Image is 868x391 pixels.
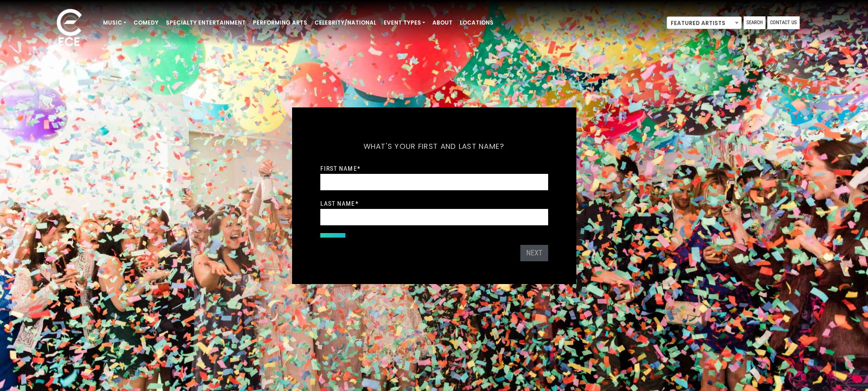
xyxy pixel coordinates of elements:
a: Performing Arts [249,15,311,30]
a: Event Types [380,15,429,30]
a: About [429,15,456,30]
a: Specialty Entertainment [162,15,249,30]
label: First Name [320,164,360,173]
a: Comedy [130,15,162,30]
label: Last Name [320,199,359,208]
a: Music [99,15,130,30]
img: ece_new_logo_whitev2-1.png [46,6,92,51]
span: Featured Artists [667,16,742,29]
span: Featured Artists [667,17,741,30]
a: Celebrity/National [311,15,380,30]
a: Locations [456,15,497,30]
a: Search [744,16,765,29]
a: Contact Us [767,16,800,29]
h5: What's your first and last name? [320,130,548,163]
